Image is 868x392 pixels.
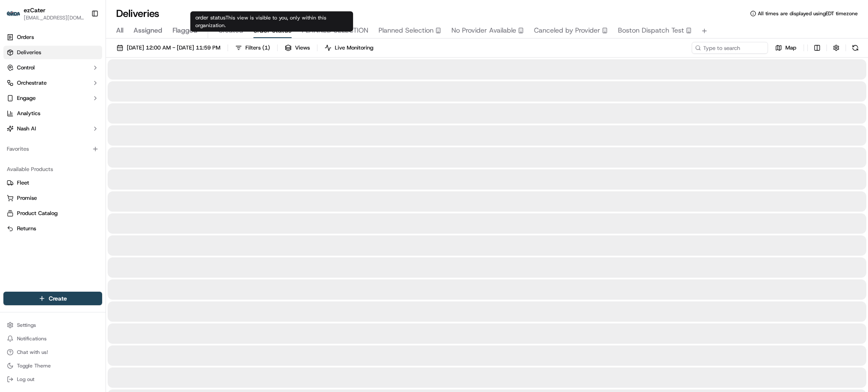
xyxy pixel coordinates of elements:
span: Returns [17,225,36,232]
button: Create [3,292,102,305]
span: Settings [17,322,36,329]
span: Promise [17,194,37,202]
a: Promise [7,194,99,202]
span: Planned Selection [378,25,434,36]
span: Filters [245,44,270,52]
button: Live Monitoring [321,42,377,54]
button: Engage [3,91,102,105]
a: Analytics [3,107,102,120]
span: [DATE] 12:00 AM - [DATE] 11:59 PM [127,44,220,52]
a: Deliveries [3,46,102,59]
span: Toggle Theme [17,362,51,369]
span: Nash AI [17,125,36,133]
span: Deliveries [17,49,41,56]
span: Views [295,44,310,52]
span: Canceled by Provider [534,25,600,36]
button: [EMAIL_ADDRESS][DOMAIN_NAME] [24,14,84,21]
div: Favorites [3,142,102,156]
button: Map [771,42,800,54]
button: Refresh [849,42,861,54]
a: Product Catalog [7,210,99,217]
button: ezCater [24,6,45,14]
button: Promise [3,191,102,205]
a: Returns [7,225,99,232]
span: Create [49,294,67,303]
button: Control [3,61,102,75]
span: Orders [17,33,34,41]
div: Available Products [3,163,102,176]
button: Notifications [3,333,102,345]
button: Filters(1) [231,42,274,54]
span: All times are displayed using EDT timezone [758,10,858,17]
input: Type to search [692,42,768,54]
span: Engage [17,94,36,102]
button: Toggle Theme [3,360,102,372]
span: Control [17,64,35,72]
button: [DATE] 12:00 AM - [DATE] 11:59 PM [113,42,224,54]
span: This view is visible to you, only within this organization. [195,14,326,29]
span: Boston Dispatch Test [618,25,684,36]
h1: Deliveries [116,7,159,20]
span: Flagged [172,25,198,36]
span: Fleet [17,179,29,187]
span: Assigned [134,25,162,36]
button: Nash AI [3,122,102,135]
span: All [116,25,123,36]
span: No Provider Available [451,25,516,36]
button: Product Catalog [3,207,102,220]
button: Fleet [3,176,102,190]
div: order status [190,11,353,32]
span: ( 1 ) [262,44,270,52]
button: Chat with us! [3,346,102,358]
span: Notifications [17,335,47,342]
a: Orders [3,30,102,44]
button: ezCaterezCater[EMAIL_ADDRESS][DOMAIN_NAME] [3,3,88,24]
span: Live Monitoring [335,44,373,52]
span: Orchestrate [17,79,47,87]
button: Orchestrate [3,76,102,90]
a: Fleet [7,179,99,187]
span: Log out [17,376,34,383]
button: Views [281,42,314,54]
button: Settings [3,319,102,331]
span: Product Catalog [17,210,58,217]
button: Returns [3,222,102,235]
span: Chat with us! [17,349,48,356]
span: Map [785,44,796,52]
img: ezCater [7,11,20,17]
span: Analytics [17,110,40,117]
button: Log out [3,373,102,385]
